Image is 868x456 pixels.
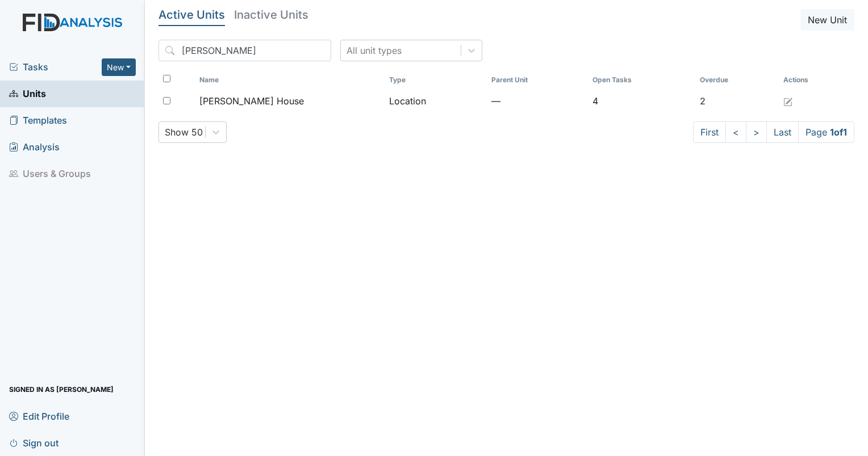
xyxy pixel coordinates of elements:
[385,90,487,112] td: Location
[693,121,854,143] nav: task-pagination
[158,40,331,61] input: Search...
[9,407,69,425] span: Edit Profile
[347,44,402,57] div: All unit types
[693,121,726,143] a: First
[725,121,746,143] a: <
[695,90,779,112] td: 2
[9,60,102,74] a: Tasks
[695,70,779,90] th: Toggle SortBy
[766,121,799,143] a: Last
[385,70,487,90] th: Toggle SortBy
[830,126,847,138] strong: 1 of 1
[746,121,767,143] a: >
[798,121,854,143] span: Page
[199,94,304,108] span: [PERSON_NAME] House
[783,94,792,108] a: Edit
[800,9,854,31] button: New Unit
[487,90,588,112] td: —
[9,138,60,156] span: Analysis
[9,434,59,451] span: Sign out
[195,70,385,90] th: Toggle SortBy
[165,125,203,139] div: Show 50
[102,58,136,76] button: New
[9,381,114,398] span: Signed in as [PERSON_NAME]
[588,90,695,112] td: 4
[9,112,67,129] span: Templates
[234,9,308,20] h5: Inactive Units
[487,70,588,90] th: Toggle SortBy
[588,70,695,90] th: Toggle SortBy
[163,75,170,82] input: Toggle All Rows Selected
[9,85,46,103] span: Units
[158,9,225,20] h5: Active Units
[779,70,836,90] th: Actions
